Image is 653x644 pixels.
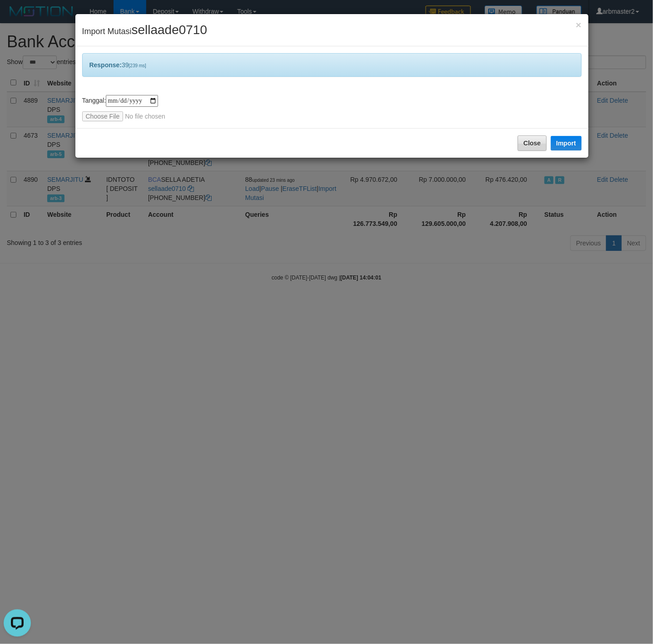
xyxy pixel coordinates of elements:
[518,135,547,151] button: Close
[82,27,208,36] span: Import Mutasi
[82,53,582,77] div: 39
[576,20,581,30] button: Close
[82,95,582,121] div: Tanggal:
[551,136,582,150] button: Import
[89,61,122,69] b: Response:
[576,20,581,30] span: ×
[4,4,31,31] button: Open LiveChat chat widget
[132,23,208,37] span: sellaade0710
[129,63,146,68] span: [239 ms]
